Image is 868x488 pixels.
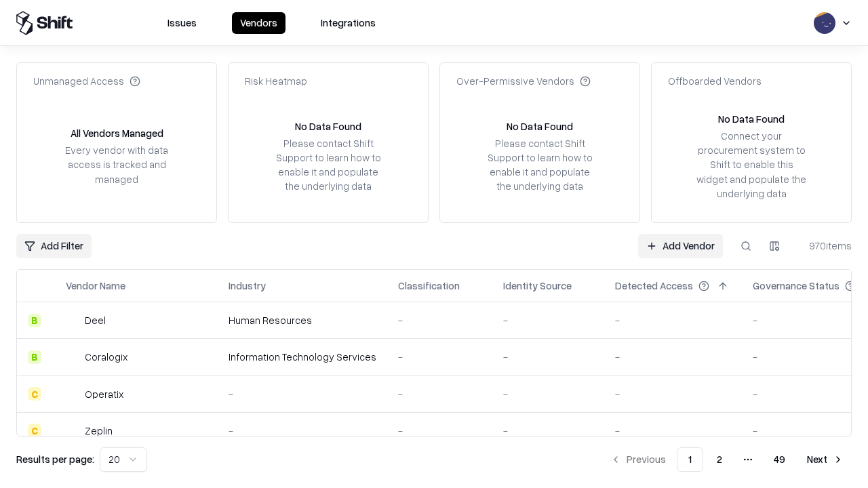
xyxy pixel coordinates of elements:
[16,452,94,466] p: Results per page:
[503,313,593,327] div: -
[799,447,852,472] button: Next
[229,350,376,364] div: Information Technology Services
[295,119,361,134] div: No Data Found
[706,447,733,472] button: 2
[159,12,205,34] button: Issues
[313,12,384,34] button: Integrations
[85,350,127,364] div: Coralogix
[28,314,41,327] div: B
[245,74,307,88] div: Risk Heatmap
[763,447,796,472] button: 49
[503,424,593,438] div: -
[232,12,285,34] button: Vendors
[28,387,41,401] div: C
[85,387,123,401] div: Operatix
[66,350,79,364] img: Coralogix
[615,279,693,293] div: Detected Access
[615,424,731,438] div: -
[229,424,376,438] div: -
[229,279,266,293] div: Industry
[456,74,591,88] div: Over-Permissive Vendors
[16,234,92,258] button: Add Filter
[507,119,573,134] div: No Data Found
[66,279,125,293] div: Vendor Name
[66,387,79,401] img: Operatix
[28,350,41,364] div: B
[272,136,384,194] div: Please contact Shift Support to learn how to enable it and populate the underlying data
[28,424,41,437] div: C
[615,313,731,327] div: -
[229,387,376,401] div: -
[33,74,140,88] div: Unmanaged Access
[797,239,852,253] div: 970 items
[66,424,79,437] img: Zeplin
[398,313,481,327] div: -
[229,313,376,327] div: Human Resources
[60,143,173,186] div: Every vendor with data access is tracked and managed
[85,313,106,327] div: Deel
[66,314,79,327] img: Deel
[503,350,593,364] div: -
[638,234,723,258] a: Add Vendor
[398,387,481,401] div: -
[695,129,808,201] div: Connect your procurement system to Shift to enable this widget and populate the underlying data
[615,387,731,401] div: -
[503,387,593,401] div: -
[753,279,840,293] div: Governance Status
[503,279,572,293] div: Identity Source
[398,424,481,438] div: -
[398,350,481,364] div: -
[718,112,785,126] div: No Data Found
[677,447,703,472] button: 1
[668,74,762,88] div: Offboarded Vendors
[398,279,460,293] div: Classification
[602,447,852,472] nav: pagination
[484,136,596,194] div: Please contact Shift Support to learn how to enable it and populate the underlying data
[71,126,163,140] div: All Vendors Managed
[85,424,113,438] div: Zeplin
[615,350,731,364] div: -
